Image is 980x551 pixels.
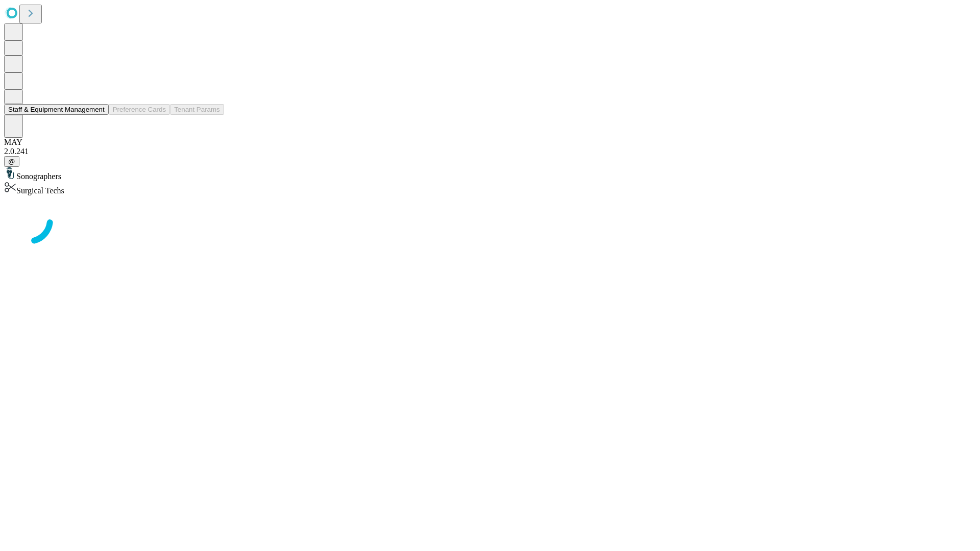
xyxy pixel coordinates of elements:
[4,138,976,147] div: MAY
[109,104,170,115] button: Preference Cards
[4,181,976,195] div: Surgical Techs
[4,156,19,167] button: @
[4,147,976,156] div: 2.0.241
[170,104,224,115] button: Tenant Params
[4,167,976,181] div: Sonographers
[8,158,15,165] span: @
[4,104,109,115] button: Staff & Equipment Management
